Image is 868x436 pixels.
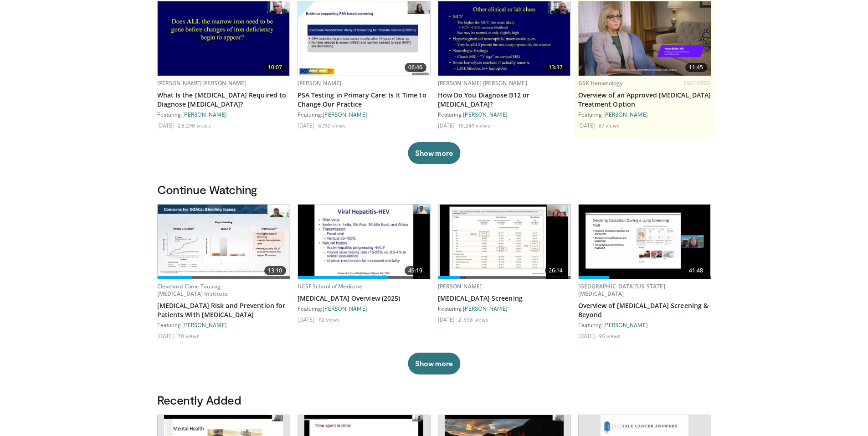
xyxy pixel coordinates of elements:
div: Featuring: [157,111,290,118]
li: 15,249 views [458,122,490,129]
a: GSK Hematology [578,79,623,87]
a: [MEDICAL_DATA] Risk and Prevention for Patients With [MEDICAL_DATA] [157,301,290,319]
a: 06:46 [298,1,430,76]
a: 26:14 [438,205,570,279]
a: [PERSON_NAME] [603,111,648,118]
li: [DATE] [298,122,317,129]
a: [PERSON_NAME] [PERSON_NAME] [157,79,247,87]
a: Overview of an Approved [MEDICAL_DATA] Treatment Option [578,91,711,109]
a: PSA Testing in Primary Care: Is It Time to Change Our Practice [298,91,431,109]
h3: Continue Watching [157,182,711,197]
a: [PERSON_NAME] [182,322,227,328]
div: Featuring: [298,305,431,312]
div: Featuring: [578,111,711,118]
a: 41:48 [579,205,711,279]
span: 10:07 [264,63,286,72]
span: 49:19 [405,266,426,275]
li: 95 views [599,332,621,339]
div: Featuring: [438,111,571,118]
span: 11:45 [685,63,707,72]
a: UCSF School of Medicine [298,282,363,290]
img: ea42436e-fcb2-4139-9393-55884e98787b.620x360_q85_upscale.jpg [298,205,430,279]
li: [DATE] [157,122,177,129]
img: 25bc0788-ed5b-48a2-ac9b-092ae74c53ed.620x360_q85_upscale.jpg [158,205,290,279]
span: 13:37 [545,63,567,72]
span: FEATURED [684,80,711,86]
a: 13:37 [438,1,570,76]
a: 13:10 [158,205,290,279]
a: [PERSON_NAME] [603,322,648,328]
a: What Is the [MEDICAL_DATA] Required to Diagnose [MEDICAL_DATA]? [157,91,290,109]
li: [DATE] [438,122,457,129]
li: 70 views [178,332,200,339]
span: 26:14 [545,266,567,275]
li: 8,192 views [318,122,346,129]
div: Featuring: [438,305,571,312]
li: 67 views [599,122,620,129]
img: 289b7379-e856-41f9-ab32-666443b165a2.png.620x360_q85_upscale.png [579,1,711,76]
img: 969231d3-b021-4170-ae52-82fb74b0a522.620x360_q85_upscale.jpg [298,1,430,76]
a: 10:07 [158,1,290,76]
div: Featuring: [157,321,290,328]
li: 72 views [318,316,340,323]
a: [GEOGRAPHIC_DATA][US_STATE][MEDICAL_DATA] [578,282,665,298]
li: [DATE] [578,122,598,129]
button: Show more [408,353,460,374]
a: [PERSON_NAME] [438,282,482,290]
li: [DATE] [438,316,457,323]
span: 13:10 [264,266,286,275]
button: Show more [408,142,460,164]
a: [PERSON_NAME] [182,111,227,118]
img: 172d2151-0bab-4046-8dbc-7c25e5ef1d9f.620x360_q85_upscale.jpg [438,1,570,76]
div: Featuring: [578,321,711,328]
li: [DATE] [578,332,598,339]
li: 2,538 views [458,316,488,323]
li: [DATE] [298,316,317,323]
a: 49:19 [298,205,430,279]
a: [PERSON_NAME] [323,305,367,312]
li: 28,290 views [178,122,211,129]
a: [MEDICAL_DATA] Screening [438,294,571,303]
a: [PERSON_NAME] [323,111,367,118]
a: [MEDICAL_DATA] Overview (2025) [298,294,431,303]
span: 06:46 [405,63,426,72]
a: Cleveland Clinic Taussig [MEDICAL_DATA] Institute [157,282,228,298]
img: 3e90dd18-24b6-4e48-8388-1b962631c192.620x360_q85_upscale.jpg [440,205,568,279]
div: Featuring: [298,111,431,118]
img: 15adaf35-b496-4260-9f93-ea8e29d3ece7.620x360_q85_upscale.jpg [158,1,290,76]
a: [PERSON_NAME] [298,79,342,87]
a: [PERSON_NAME] [463,111,508,118]
span: 41:48 [685,266,707,275]
a: 11:45 [579,1,711,76]
a: [PERSON_NAME] [463,305,508,312]
a: [PERSON_NAME] [PERSON_NAME] [438,79,527,87]
a: How Do You Diagnose B12 or [MEDICAL_DATA]? [438,91,571,109]
a: Overview of [MEDICAL_DATA] Screening & Beyond [578,301,711,319]
li: [DATE] [157,332,177,339]
img: 05c378c2-c4b5-49a3-99f5-8759b778a2a7.620x360_q85_upscale.jpg [579,205,711,279]
h3: Recently Added [157,393,711,407]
